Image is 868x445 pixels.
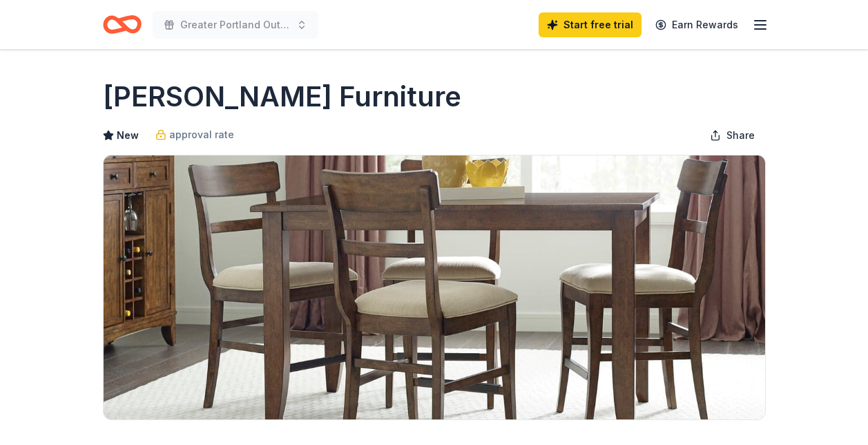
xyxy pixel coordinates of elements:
[169,126,234,143] span: approval rate
[647,12,746,37] a: Earn Rewards
[155,126,234,143] a: approval rate
[539,12,642,37] a: Start free trial
[117,127,139,144] span: New
[104,155,765,419] img: Image for Jordan's Furniture
[699,122,766,149] button: Share
[180,17,291,33] span: Greater Portland Out of the Darkness Walk to Fight Suicide
[103,77,461,116] h1: [PERSON_NAME] Furniture
[153,11,318,39] button: Greater Portland Out of the Darkness Walk to Fight Suicide
[726,127,755,144] span: Share
[103,8,142,41] a: Home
